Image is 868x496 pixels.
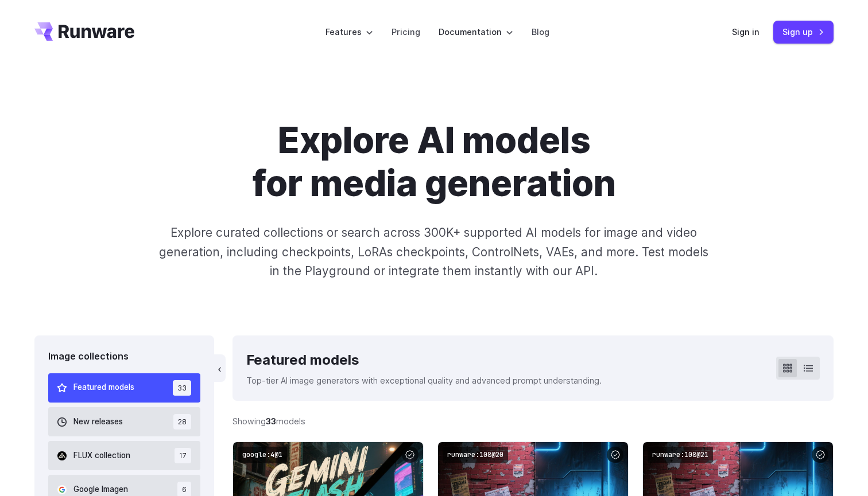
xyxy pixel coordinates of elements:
[246,349,602,371] div: Featured models
[48,373,200,403] button: Featured models 33
[175,448,191,463] span: 17
[238,447,287,463] code: google:4@1
[48,407,200,436] button: New releases 28
[34,22,134,41] a: Go to /
[73,450,130,462] span: FLUX collection
[154,223,714,280] p: Explore curated collections or search across 300K+ supported AI models for image and video genera...
[48,441,200,470] button: FLUX collection 17
[173,380,191,396] span: 33
[173,414,191,429] span: 28
[439,25,513,38] label: Documentation
[732,25,759,38] a: Sign in
[114,119,754,205] h1: Explore AI models for media generation
[73,483,128,496] span: Google Imagen
[325,25,373,38] label: Features
[232,415,305,428] div: Showing models
[266,416,276,426] strong: 33
[73,416,123,428] span: New releases
[392,25,420,38] a: Pricing
[532,25,549,38] a: Blog
[48,349,200,364] div: Image collections
[214,354,226,382] button: ‹
[73,381,134,394] span: Featured models
[246,374,602,387] p: Top-tier AI image generators with exceptional quality and advanced prompt understanding.
[648,447,713,463] code: runware:108@21
[773,21,834,43] a: Sign up
[443,447,508,463] code: runware:108@20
